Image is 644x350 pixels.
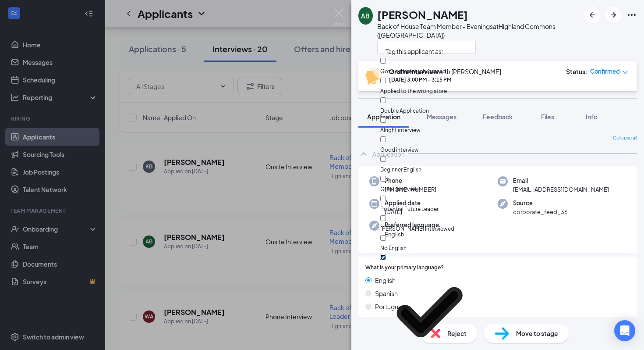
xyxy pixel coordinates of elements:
span: Files [541,113,554,121]
svg: ArrowLeftNew [587,10,598,20]
input: Great Interview [380,176,386,182]
div: Status : [566,67,587,76]
span: Move to stage [516,329,558,338]
span: Beginner English [380,166,421,173]
span: English [375,275,396,285]
input: Got a different job instead [380,58,386,64]
span: Collapse all [613,135,637,142]
span: down [622,69,628,75]
span: [EMAIL_ADDRESS][DOMAIN_NAME] [513,185,609,194]
span: corporate_feed_36 [513,207,568,216]
span: Spanish [375,289,398,298]
input: Alright interview [380,117,386,123]
button: ArrowLeftNew [584,7,600,23]
input: [PERSON_NAME] Interviewed [380,254,386,260]
span: Double Application [380,107,429,114]
input: Double Application [380,97,386,103]
span: Great Interview [380,186,418,193]
svg: Ellipses [626,10,637,20]
span: Source [513,199,568,207]
span: Info [586,113,598,121]
div: Application [372,150,405,158]
span: No English [380,245,407,251]
svg: ArrowRight [608,10,619,20]
div: AB [361,11,370,20]
span: Alright interview [380,127,421,133]
span: Tag this applicant as: [380,42,449,57]
span: Got a different job instead [380,68,446,75]
span: Email [513,176,609,185]
span: Application [367,113,400,121]
input: [PERSON_NAME] Interviewed [380,215,386,221]
span: Confirmed [590,67,620,76]
span: French [375,315,395,325]
div: Back of House Team Member - Evenings at Highland Commons ([GEOGRAPHIC_DATA]) [377,22,580,39]
input: Applied to the wrong store [380,78,386,83]
span: What is your primary language? [365,264,444,272]
input: No English [380,235,386,241]
span: Potential Future Leader [380,206,439,212]
span: Eliana Interviewed [380,225,454,232]
h1: [PERSON_NAME] [377,7,468,22]
span: Good interview [380,146,419,153]
input: Potential Future Leader [380,196,386,201]
svg: ChevronUp [358,149,369,159]
input: Beginner English [380,156,386,162]
input: Good interview [380,136,386,142]
span: Portuguese [375,302,409,311]
span: Applied to the wrong store [380,88,447,94]
span: Feedback [483,113,513,121]
div: Open Intercom Messenger [614,320,635,341]
button: ArrowRight [605,7,621,23]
